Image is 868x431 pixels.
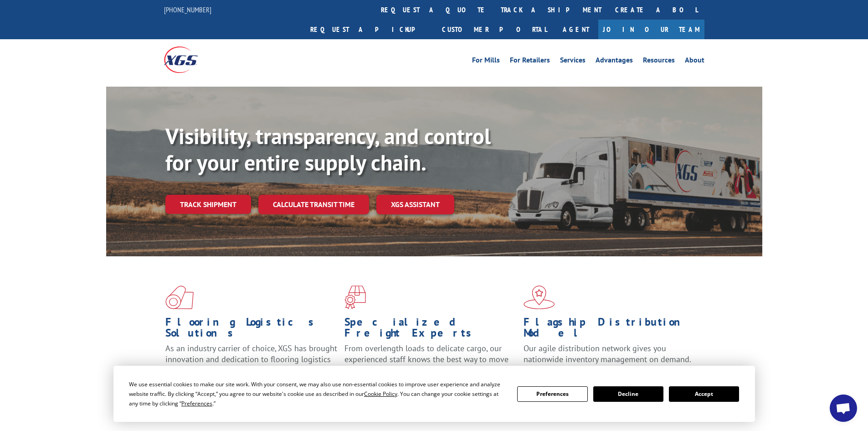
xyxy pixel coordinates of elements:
[344,317,517,343] h1: Specialized Freight Experts
[376,195,454,214] a: XGS ASSISTANT
[554,20,598,39] a: Agent
[524,317,696,343] h1: Flagship Distribution Model
[643,57,675,67] a: Resources
[113,366,755,422] div: Cookie Consent Prompt
[303,20,435,39] a: Request a pickup
[165,195,251,214] a: Track shipment
[258,195,369,214] a: Calculate transit time
[560,57,586,67] a: Services
[129,379,506,408] div: We use essential cookies to make our site work. With your consent, we may also use non-essential ...
[164,5,211,14] a: [PHONE_NUMBER]
[596,57,633,67] a: Advantages
[165,317,338,343] h1: Flooring Logistics Solutions
[510,57,550,67] a: For Retailers
[472,57,500,67] a: For Mills
[830,395,857,422] div: Open chat
[165,343,337,375] span: As an industry carrier of choice, XGS has brought innovation and dedication to flooring logistics...
[344,286,366,309] img: xgs-icon-focused-on-flooring-red
[598,20,704,39] a: Join Our Team
[524,286,555,309] img: xgs-icon-flagship-distribution-model-red
[517,386,587,402] button: Preferences
[685,57,704,67] a: About
[165,286,194,309] img: xgs-icon-total-supply-chain-intelligence-red
[165,122,491,177] b: Visibility, transparency, and control for your entire supply chain.
[669,386,739,402] button: Accept
[435,20,554,39] a: Customer Portal
[593,386,663,402] button: Decline
[524,343,691,364] span: Our agile distribution network gives you nationwide inventory management on demand.
[364,390,397,398] span: Cookie Policy
[181,400,212,407] span: Preferences
[344,343,517,384] p: From overlength loads to delicate cargo, our experienced staff knows the best way to move your fr...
